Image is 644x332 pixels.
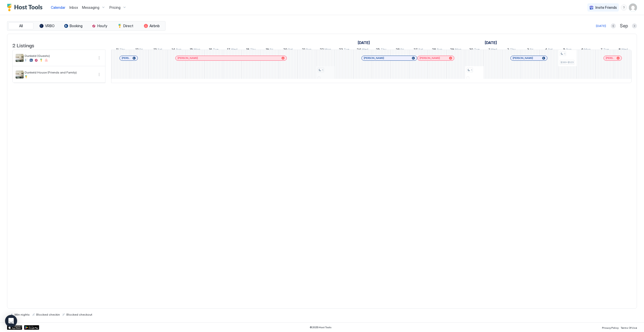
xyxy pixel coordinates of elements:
span: Terms Of Use [621,326,637,329]
span: 5 [563,47,565,53]
span: Sat [418,47,423,53]
span: Tue [603,47,609,53]
span: 2 [507,47,509,53]
a: September 15, 2025 [188,46,202,54]
a: Terms Of Use [621,325,637,330]
div: menu [96,55,102,61]
span: Dunkeld House (Friends and Family) [25,70,94,74]
span: Min nights [15,313,30,316]
span: - [318,77,319,81]
span: Thu [250,47,256,53]
div: App Store [7,325,22,330]
span: 1 [564,52,565,55]
span: 4 [545,47,547,53]
a: October 8, 2025 [617,46,629,54]
span: Mon [455,47,461,53]
a: September 21, 2025 [301,46,313,54]
a: September 12, 2025 [134,46,144,54]
a: September 27, 2025 [412,46,424,54]
span: Wed [231,47,237,53]
span: Tue [344,47,349,53]
a: September 29, 2025 [449,46,463,54]
span: Wed [491,47,497,53]
a: Google Play Store [24,325,39,330]
span: Privacy Policy [602,326,619,329]
a: October 7, 2025 [599,46,610,54]
span: © 2025 Host Tools [310,326,332,329]
a: Calendar [51,5,65,10]
span: Invite Friends [595,5,617,10]
a: Privacy Policy [602,325,619,330]
a: Inbox [69,5,78,10]
span: 17 [227,47,230,53]
span: VRBO [45,24,55,28]
span: $389-$523 [560,61,574,64]
span: 20 [283,47,287,53]
button: Next month [632,23,637,28]
span: 28 [432,47,436,53]
a: October 3, 2025 [526,46,535,54]
span: [PERSON_NAME] [420,56,440,60]
a: September 16, 2025 [208,46,220,54]
span: Thu [510,47,516,53]
a: September 24, 2025 [355,46,370,54]
span: 1 [322,68,323,72]
a: September 17, 2025 [226,46,239,54]
span: 25 [376,47,380,53]
span: [PERSON_NAME] [122,56,131,60]
span: 19 [266,47,269,53]
span: Blocked checkout [66,313,92,316]
div: menu [621,5,627,11]
a: October 4, 2025 [544,46,554,54]
span: Fri [270,47,273,53]
span: [PERSON_NAME] [178,56,198,60]
span: 6 [581,47,583,53]
a: September 25, 2025 [375,46,388,54]
span: Calendar [51,5,65,10]
span: Blocked checkin [36,313,60,316]
a: September 1, 2025 [356,39,371,46]
span: Sat [548,47,553,53]
span: Fri [530,47,533,53]
span: Sat [157,47,162,53]
span: 3 [527,47,529,53]
span: 2 Listings [12,41,34,49]
span: All [19,24,23,28]
span: 14 [172,47,175,53]
button: More options [96,71,102,78]
span: 16 [209,47,212,53]
span: Sun [437,47,442,53]
button: Direct [113,22,138,29]
span: Sep [620,23,628,29]
button: Houfy [87,22,112,29]
span: 30 [469,47,473,53]
a: September 20, 2025 [282,46,294,54]
span: Dunkeld (Guests) [25,54,94,58]
span: 7 [600,47,602,53]
button: Booking [61,22,86,29]
a: October 6, 2025 [580,46,592,54]
a: September 11, 2025 [115,46,126,54]
a: September 30, 2025 [468,46,481,54]
a: September 14, 2025 [170,46,183,54]
span: Tue [213,47,218,53]
span: Sun [566,47,572,53]
a: October 1, 2025 [487,46,498,54]
span: 29 [450,47,454,53]
span: Wed [362,47,368,53]
button: VRBO [34,22,60,29]
div: [DATE] [596,24,606,28]
span: Fri [400,47,404,53]
a: September 23, 2025 [338,46,350,54]
span: 21 [302,47,305,53]
span: Fri [139,47,143,53]
span: Mon [584,47,591,53]
div: listing image [16,54,24,62]
span: Airbnb [149,24,160,28]
span: Pricing [109,5,120,10]
span: Houfy [97,24,107,28]
div: User profile [629,4,637,12]
span: - [467,77,468,81]
span: Wed [621,47,628,53]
